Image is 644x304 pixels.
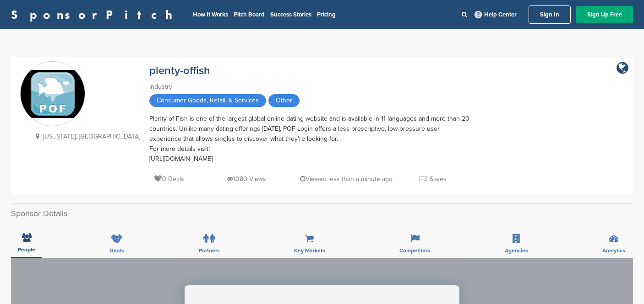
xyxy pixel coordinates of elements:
[270,11,311,18] a: Success Stories
[154,173,184,185] p: 0 Deals
[227,173,266,185] p: 1080 Views
[399,248,430,253] span: Competitors
[149,114,470,164] div: Plenty of Fish is one of the largest global online dating website and is available in 11 language...
[529,5,571,24] a: Sign In
[149,64,210,77] a: plenty-offish
[234,11,265,18] a: Pitch Board
[32,131,140,142] p: [US_STATE], [GEOGRAPHIC_DATA]
[294,248,325,253] span: Key Markets
[193,11,228,18] a: How It Works
[420,173,447,185] p: 2 Saves
[505,248,528,253] span: Agencies
[617,61,628,75] a: company link
[300,173,393,185] p: Viewed less than a minute ago
[149,82,470,92] div: Industry
[199,248,220,253] span: Partners
[317,11,336,18] a: Pricing
[268,94,300,107] span: Other
[18,247,35,252] span: People
[109,248,124,253] span: Deals
[473,9,518,20] a: Help Center
[576,6,633,23] a: Sign Up Free
[149,94,266,107] span: Consumer Goods, Retail, & Services
[11,9,178,21] a: SponsorPitch
[21,70,85,118] img: Sponsorpitch & plenty-offish
[11,208,633,220] h2: Sponsor Details
[602,248,625,253] span: Analytics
